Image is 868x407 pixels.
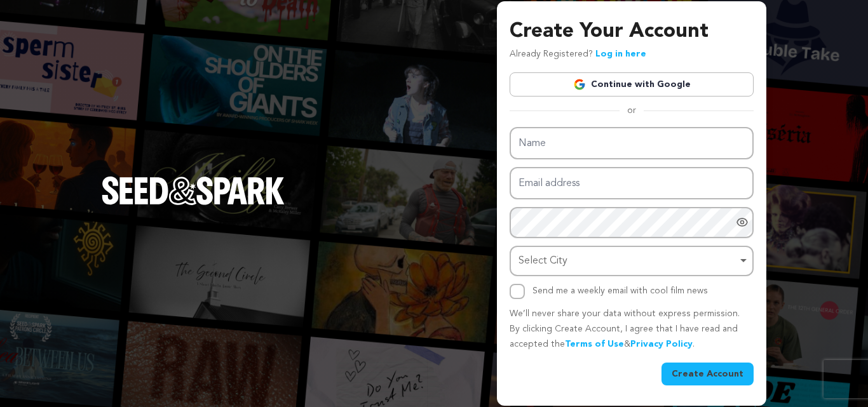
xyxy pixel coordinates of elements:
[510,307,754,352] p: We’ll never share your data without express permission. By clicking Create Account, I agree that ...
[102,177,285,230] a: Seed&Spark Homepage
[510,127,754,159] input: Name
[510,167,754,199] input: Email address
[519,252,737,270] div: Select City
[532,286,708,295] label: Send me a weekly email with cool film news
[510,17,754,47] h3: Create Your Account
[102,177,285,204] img: Seed&Spark Logo
[630,340,693,349] a: Privacy Policy
[620,104,644,117] span: or
[573,78,586,91] img: Google logo
[510,47,646,62] p: Already Registered?
[565,340,624,349] a: Terms of Use
[595,50,646,58] a: Log in here
[736,216,749,229] a: Show password as plain text. Warning: this will display your password on the screen.
[510,72,754,97] a: Continue with Google
[661,363,754,385] button: Create Account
